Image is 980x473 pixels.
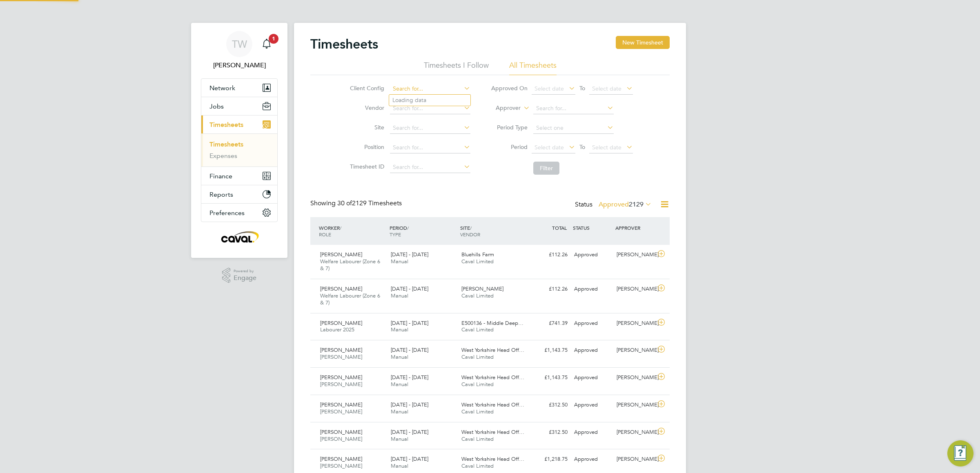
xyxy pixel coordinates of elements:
button: Preferences [201,204,277,222]
span: Caval Limited [461,435,494,442]
span: Caval Limited [461,408,494,415]
button: Network [201,79,277,97]
div: Status [575,199,653,211]
div: [PERSON_NAME] [613,344,656,357]
span: Caval Limited [461,381,494,388]
label: Period [491,143,528,151]
label: Site [347,124,384,131]
label: Approved [599,200,652,209]
div: Approved [571,248,613,262]
div: Approved [571,426,613,439]
span: Manual [391,258,408,265]
a: Go to home page [201,230,278,243]
span: Tim Wells [201,60,278,70]
input: Search for... [390,162,470,173]
div: SITE [458,220,529,242]
div: Approved [571,344,613,357]
span: Caval Limited [461,353,494,360]
a: TW[PERSON_NAME] [201,31,278,70]
li: All Timesheets [509,60,557,75]
img: caval-logo-retina.png [219,230,260,243]
h2: Timesheets [310,36,378,52]
span: TYPE [390,231,401,238]
span: / [340,224,341,231]
span: West Yorkshire Head Off… [461,374,524,381]
label: Timesheet ID [347,163,384,170]
span: To [577,83,588,93]
div: Approved [571,453,613,466]
span: [PERSON_NAME] [320,320,362,326]
span: West Yorkshire Head Off… [461,429,524,435]
div: Showing [310,199,403,208]
span: [PERSON_NAME] [320,346,362,353]
span: 2129 [629,200,644,209]
div: Approved [571,317,613,330]
span: West Yorkshire Head Off… [461,346,524,353]
input: Select one [533,122,614,134]
button: Finance [201,167,277,185]
span: [PERSON_NAME] [320,462,362,469]
span: Caval Limited [461,292,494,299]
span: Preferences [209,209,245,217]
li: Timesheets I Follow [424,60,489,75]
label: Client Config [347,84,384,92]
div: [PERSON_NAME] [613,426,656,439]
a: Powered byEngage [222,268,257,283]
span: Caval Limited [461,326,494,333]
div: WORKER [317,220,388,242]
span: Caval Limited [461,462,494,469]
span: [PERSON_NAME] [320,429,362,435]
span: Select date [535,85,564,92]
span: 30 of [337,199,352,207]
span: West Yorkshire Head Off… [461,401,524,408]
span: [PERSON_NAME] [320,353,362,360]
span: Engage [234,275,256,282]
input: Search for... [390,142,470,153]
div: £112.26 [528,282,571,296]
span: Select date [592,85,621,92]
li: Loading data [389,95,470,105]
span: E500136 - Middle Deep… [461,320,523,326]
span: Welfare Labourer (Zone 6 & 7) [320,258,380,272]
span: [DATE] - [DATE] [391,429,428,435]
div: Approved [571,371,613,384]
div: £312.50 [528,398,571,412]
div: APPROVER [613,220,656,235]
span: 1 [269,34,278,44]
span: Network [209,84,235,92]
span: 2129 Timesheets [337,199,402,207]
span: Manual [391,381,408,388]
span: West Yorkshire Head Off… [461,455,524,462]
span: Welfare Labourer (Zone 6 & 7) [320,292,380,306]
div: [PERSON_NAME] [613,398,656,412]
span: Select date [535,144,564,151]
div: Approved [571,282,613,296]
span: [PERSON_NAME] [320,251,362,258]
div: [PERSON_NAME] [613,248,656,262]
span: [PERSON_NAME] [320,401,362,408]
label: Approver [484,104,521,112]
div: STATUS [571,220,613,235]
span: Labourer 2025 [320,326,354,333]
span: [DATE] - [DATE] [391,374,428,381]
a: Timesheets [209,140,243,148]
span: [PERSON_NAME] [320,285,362,292]
div: [PERSON_NAME] [613,317,656,330]
label: Position [347,143,384,151]
input: Search for... [533,103,614,114]
div: £741.39 [528,317,571,330]
div: Timesheets [201,133,277,167]
span: TOTAL [552,224,567,231]
button: Reports [201,185,277,203]
div: [PERSON_NAME] [613,453,656,466]
span: ROLE [319,231,331,238]
div: £1,218.75 [528,453,571,466]
span: Bluehills Farm [461,251,494,258]
span: Caval Limited [461,258,494,265]
span: Finance [209,172,232,180]
label: Vendor [347,104,384,111]
input: Search for... [390,83,470,95]
span: [DATE] - [DATE] [391,251,428,258]
span: [DATE] - [DATE] [391,455,428,462]
div: £1,143.75 [528,344,571,357]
